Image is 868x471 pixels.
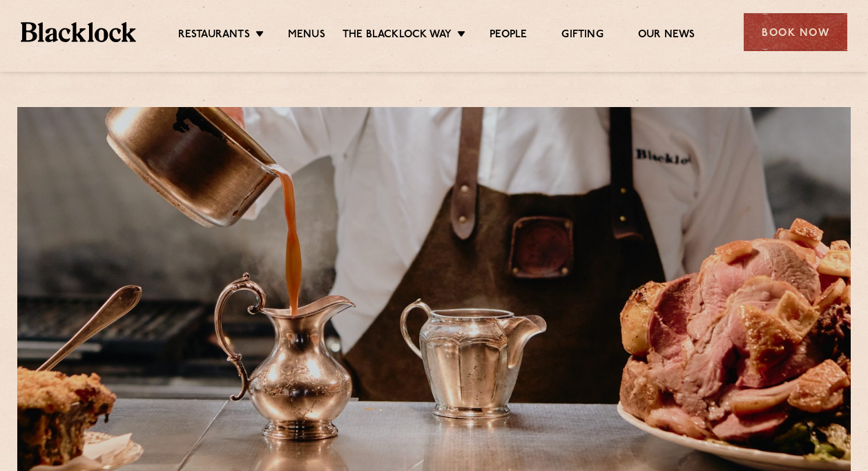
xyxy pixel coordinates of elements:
[288,28,325,44] a: Menus
[561,28,603,44] a: Gifting
[343,28,452,44] a: The Blacklock Way
[638,28,695,44] a: Our News
[490,28,527,44] a: People
[178,28,250,44] a: Restaurants
[21,22,136,41] img: BL_Textured_Logo-footer-cropped.svg
[744,13,847,51] div: Book Now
